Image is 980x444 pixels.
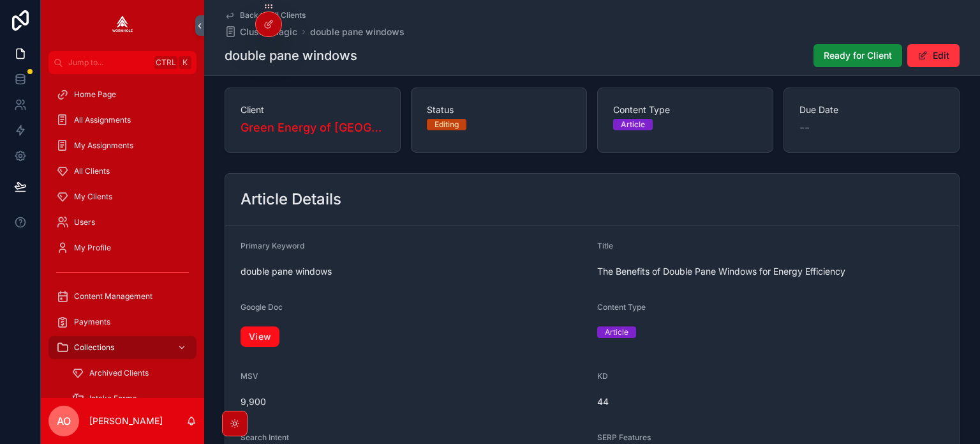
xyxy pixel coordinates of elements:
span: MSV [241,371,258,381]
span: Content Type [597,302,646,312]
div: scrollable content [41,74,204,398]
span: Ctrl [154,56,177,69]
span: Home Page [74,89,116,100]
span: My Profile [74,243,111,253]
span: All Assignments [74,115,131,125]
a: Intake Forms [64,387,197,410]
span: Ready for Client [824,49,892,62]
a: ClusterMagic [225,26,297,38]
span: Content Type [613,103,757,116]
span: Primary Keyword [241,241,304,250]
span: Client [241,103,385,116]
a: My Assignments [48,134,197,157]
span: Search Intent [241,433,289,442]
img: App logo [112,15,133,36]
span: Content Management [74,291,152,302]
div: Article [621,119,645,130]
a: View [241,326,279,347]
span: 44 [597,395,944,408]
span: Google Doc [241,302,283,312]
a: Payments [48,310,197,333]
div: Editing [434,119,459,130]
a: Back to All Clients [225,10,306,20]
span: Users [74,217,95,227]
a: Home Page [48,83,197,106]
a: Green Energy of [GEOGRAPHIC_DATA] [241,119,385,137]
button: Edit [907,44,960,67]
span: K [180,57,190,68]
a: double pane windows [310,26,405,38]
span: Back to All Clients [240,10,306,20]
div: Article [605,326,628,338]
span: The Benefits of Double Pane Windows for Energy Efficiency [597,265,944,278]
span: Intake Forms [89,394,137,404]
h2: Article Details [241,189,341,210]
button: Jump to...CtrlK [48,51,197,74]
span: Due Date [799,103,944,116]
span: ClusterMagic [240,26,297,38]
span: KD [597,371,608,381]
span: Title [597,241,613,250]
a: Collections [48,336,197,359]
span: Collections [74,342,114,353]
a: Archived Clients [64,362,197,385]
a: All Assignments [48,109,197,132]
span: Archived Clients [89,368,149,378]
span: Payments [74,317,110,327]
span: Status [427,103,571,116]
span: My Clients [74,192,112,202]
span: AO [57,413,71,429]
a: All Clients [48,160,197,183]
span: All Clients [74,166,110,176]
a: Content Management [48,285,197,308]
span: SERP Features [597,433,651,442]
p: [PERSON_NAME] [89,415,163,427]
a: My Profile [48,236,197,259]
h1: double pane windows [225,47,357,65]
a: My Clients [48,185,197,208]
button: Ready for Client [813,44,902,67]
span: My Assignments [74,141,133,151]
span: 9,900 [241,395,587,408]
span: double pane windows [241,265,587,278]
span: Jump to... [68,57,149,68]
a: Users [48,211,197,234]
span: -- [799,119,810,137]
